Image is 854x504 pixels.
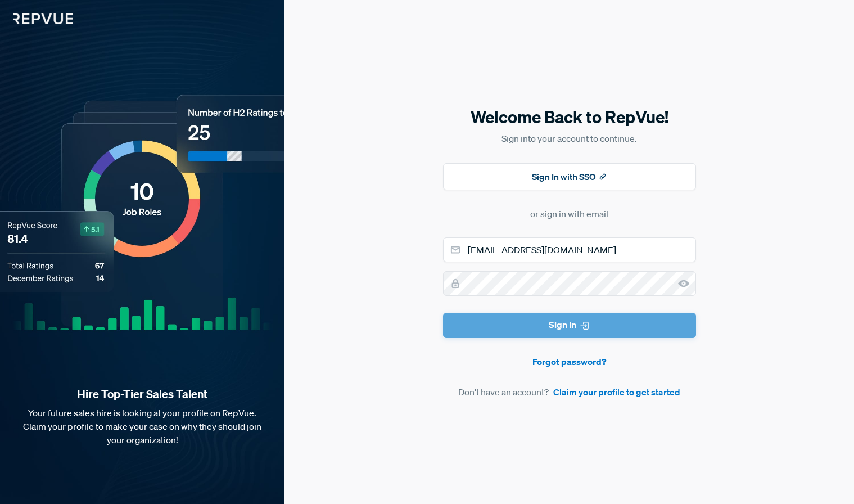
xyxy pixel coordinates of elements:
article: Don't have an account? [443,385,696,399]
input: Email address [443,237,696,262]
a: Claim your profile to get started [553,385,680,399]
div: or sign in with email [530,207,608,220]
button: Sign In with SSO [443,163,696,190]
h5: Welcome Back to RepVue! [443,105,696,129]
strong: Hire Top-Tier Sales Talent [18,387,266,402]
p: Your future sales hire is looking at your profile on RepVue. Claim your profile to make your case... [18,406,266,447]
p: Sign into your account to continue. [443,132,696,145]
a: Forgot password? [443,355,696,368]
